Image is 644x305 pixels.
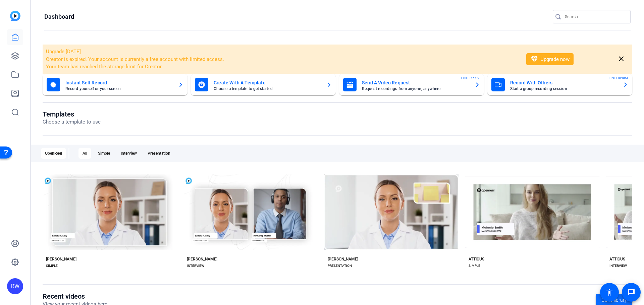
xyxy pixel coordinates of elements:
[510,79,618,87] mat-card-title: Record With Others
[609,256,625,262] div: ATTICUS
[10,11,20,21] img: blue-gradient.svg
[609,263,627,269] div: INTERVIEW
[65,79,173,87] mat-card-title: Instant Self Record
[117,148,141,159] div: Interview
[187,263,204,269] div: INTERVIEW
[43,74,187,95] button: Instant Self RecordRecord yourself or your screen
[328,256,358,262] div: [PERSON_NAME]
[339,74,484,95] button: Send A Video RequestRequest recordings from anyone, anywhereENTERPRISE
[565,13,625,21] input: Search
[94,148,114,159] div: Simple
[214,79,321,87] mat-card-title: Create With A Template
[43,292,107,300] h1: Recent videos
[41,148,66,159] div: OpenReel
[526,53,574,65] button: Upgrade now
[7,278,23,294] div: RW
[362,79,469,87] mat-card-title: Send A Video Request
[65,87,173,91] mat-card-subtitle: Record yourself or your screen
[461,75,481,80] span: ENTERPRISE
[214,87,321,91] mat-card-subtitle: Choose a template to get started
[46,56,518,63] li: Creator is expired. Your account is currently a free account with limited access.
[469,263,480,269] div: SIMPLE
[191,74,336,95] button: Create With A TemplateChoose a template to get started
[605,288,613,296] mat-icon: accessibility
[362,87,469,91] mat-card-subtitle: Request recordings from anyone, anywhere
[44,13,74,21] h1: Dashboard
[46,49,81,55] span: Upgrade [DATE]
[469,256,484,262] div: ATTICUS
[46,263,58,269] div: SIMPLE
[617,55,626,63] mat-icon: close
[43,118,101,126] p: Choose a template to use
[46,63,518,71] li: Your team has reached the storage limit for Creator.
[43,110,101,118] h1: Templates
[510,87,618,91] mat-card-subtitle: Start a group recording session
[627,288,635,296] mat-icon: message
[187,256,217,262] div: [PERSON_NAME]
[78,148,91,159] div: All
[609,75,629,80] span: ENTERPRISE
[530,55,538,63] mat-icon: diamond
[328,263,352,269] div: PRESENTATION
[46,256,76,262] div: [PERSON_NAME]
[487,74,632,95] button: Record With OthersStart a group recording sessionENTERPRISE
[144,148,174,159] div: Presentation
